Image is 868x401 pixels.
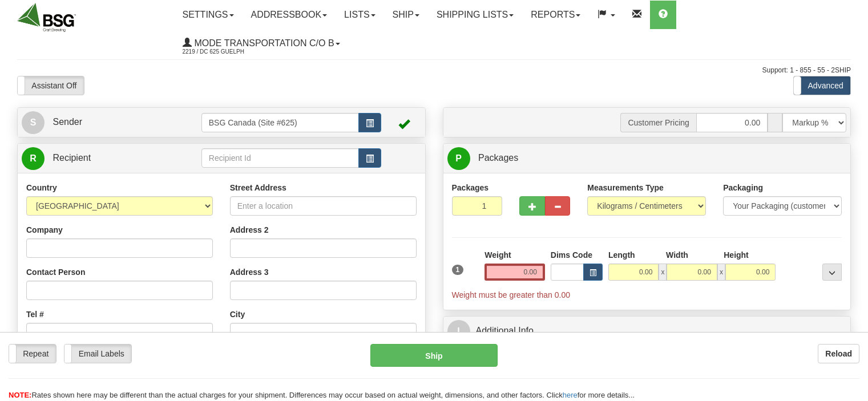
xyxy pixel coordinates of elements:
[452,265,464,275] span: 1
[666,249,688,261] label: Width
[53,153,91,163] span: Recipient
[384,1,428,29] a: Ship
[230,266,269,278] label: Address 3
[551,249,592,261] label: Dims Code
[620,113,696,132] span: Customer Pricing
[22,111,201,134] a: S Sender
[22,111,45,134] span: S
[447,147,847,170] a: P Packages
[174,1,243,29] a: Settings
[587,182,664,193] label: Measurements Type
[22,147,181,170] a: R Recipient
[842,142,867,258] iframe: chat widget
[370,344,498,367] button: Ship
[794,76,850,95] label: Advanced
[230,309,245,320] label: City
[447,320,470,343] span: I
[822,264,842,281] div: ...
[17,66,851,75] div: Support: 1 - 855 - 55 - 2SHIP
[447,147,470,170] span: P
[26,266,85,278] label: Contact Person
[522,1,589,29] a: Reports
[724,249,749,261] label: Height
[26,224,63,236] label: Company
[17,3,76,32] img: logo2219.jpg
[717,264,725,281] span: x
[26,309,44,320] label: Tel #
[230,196,417,216] input: Enter a location
[230,182,286,193] label: Street Address
[818,344,859,363] button: Reload
[447,319,847,343] a: IAdditional Info
[452,182,489,193] label: Packages
[452,290,571,299] span: Weight must be greater than 0.00
[192,38,334,48] span: Mode Transportation c/o B
[428,1,522,29] a: Shipping lists
[243,1,336,29] a: Addressbook
[230,224,269,236] label: Address 2
[26,182,57,193] label: Country
[9,391,31,399] span: NOTE:
[174,29,349,58] a: Mode Transportation c/o B 2219 / DC 625 Guelph
[22,147,45,170] span: R
[485,249,511,261] label: Weight
[723,182,763,193] label: Packaging
[563,391,578,399] a: here
[201,148,359,168] input: Recipient Id
[825,349,852,358] b: Reload
[9,345,56,363] label: Repeat
[18,76,84,95] label: Assistant Off
[336,1,383,29] a: Lists
[201,113,359,132] input: Sender Id
[64,345,131,363] label: Email Labels
[608,249,635,261] label: Length
[478,153,518,163] span: Packages
[659,264,667,281] span: x
[183,46,268,58] span: 2219 / DC 625 Guelph
[53,117,82,127] span: Sender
